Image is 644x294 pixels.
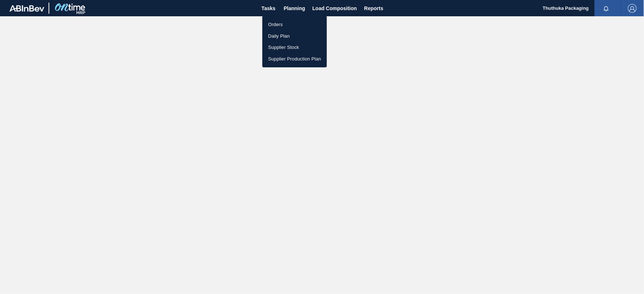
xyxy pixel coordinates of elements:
[262,30,327,42] a: Daily Plan
[262,42,327,53] a: Supplier Stock
[262,53,327,65] a: Supplier Production Plan
[262,19,327,30] a: Orders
